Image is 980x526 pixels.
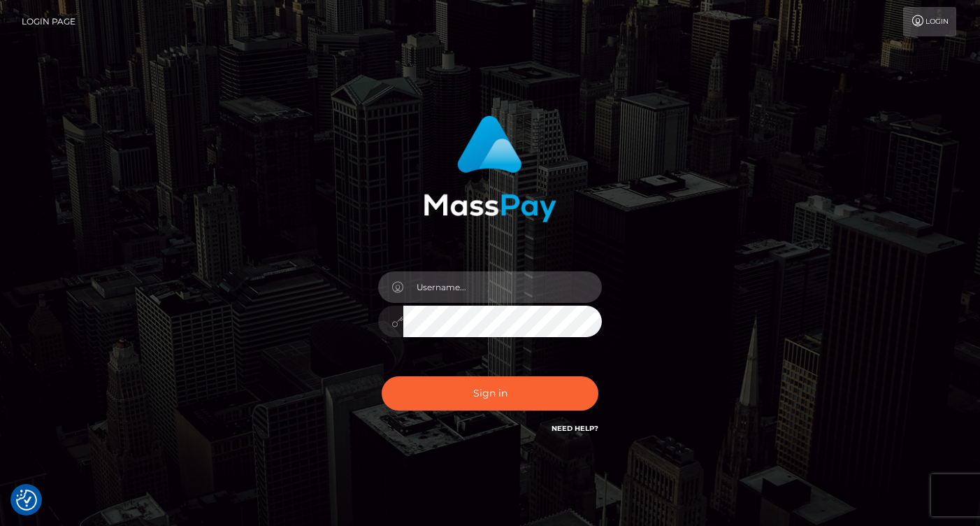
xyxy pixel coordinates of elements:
a: Login [903,7,956,36]
button: Sign in [382,376,598,411]
button: Consent Preferences [16,490,37,511]
a: Login Page [22,7,75,36]
img: Revisit consent button [16,490,37,511]
input: Username... [403,271,602,303]
img: MassPay Login [424,115,556,222]
a: Need Help? [552,424,598,433]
